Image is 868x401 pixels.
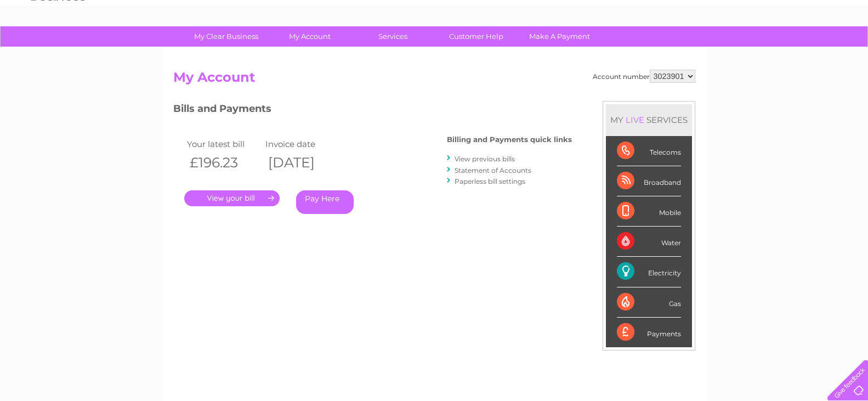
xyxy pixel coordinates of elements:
div: Water [617,227,681,257]
a: Telecoms [733,47,766,55]
a: My Account [264,26,355,47]
div: MY SERVICES [606,104,692,135]
img: logo.png [30,29,86,62]
a: 0333 014 3131 [661,5,737,19]
div: Telecoms [617,136,681,166]
h4: Billing and Payments quick links [447,135,572,144]
a: Services [348,26,438,47]
td: Your latest bill [184,137,263,151]
div: Gas [617,287,681,318]
div: Electricity [617,257,681,287]
h3: Bills and Payments [173,101,572,120]
a: Blog [773,47,788,55]
a: My Clear Business [181,26,271,47]
div: Broadband [617,166,681,196]
h2: My Account [173,70,695,91]
a: Statement of Accounts [455,166,531,174]
a: Customer Help [431,26,521,47]
a: Water [675,47,696,55]
div: Mobile [617,196,681,227]
th: [DATE] [263,151,342,174]
a: Make A Payment [514,26,605,47]
a: Log out [832,47,858,55]
a: Paperless bill settings [455,177,525,185]
a: Pay Here [296,190,354,214]
td: Invoice date [263,137,342,151]
a: Energy [702,47,727,55]
div: LIVE [623,115,646,125]
a: View previous bills [455,155,515,163]
a: . [184,190,280,206]
div: Clear Business is a trading name of Verastar Limited (registered in [GEOGRAPHIC_DATA] No. 3667643... [175,6,694,53]
a: Contact [795,47,822,55]
div: Account number [593,70,695,83]
th: £196.23 [184,151,263,174]
div: Payments [617,318,681,347]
